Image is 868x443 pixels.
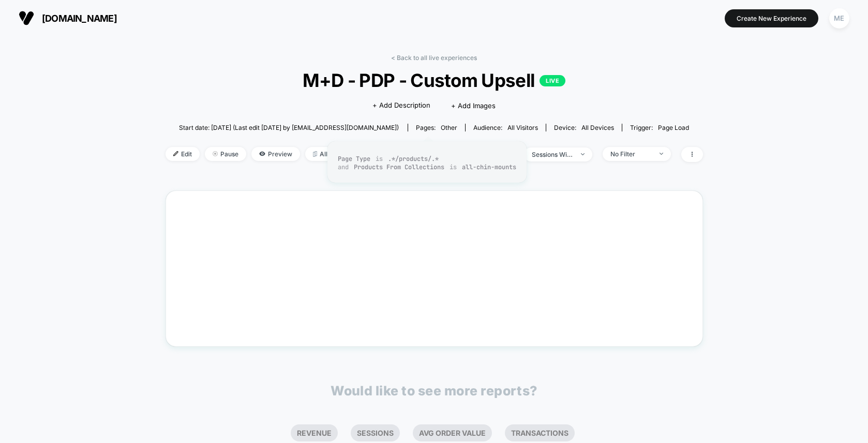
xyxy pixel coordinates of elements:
[441,124,457,131] span: other
[391,54,477,62] a: < Back to all live experiences
[372,100,430,111] span: + Add Description
[331,383,537,398] p: Would like to see more reports?
[725,9,818,27] button: Create New Experience
[540,75,565,86] p: LIVE
[829,8,849,28] div: ME
[473,124,538,131] div: Audience:
[213,151,218,156] img: end
[351,424,400,441] li: Sessions
[451,101,496,110] span: + Add Images
[338,163,349,171] span: and
[251,147,300,161] span: Preview
[505,424,575,441] li: Transactions
[173,151,178,156] img: edit
[19,10,34,26] img: Visually logo
[179,124,399,131] span: Start date: [DATE] (Last edit [DATE] by [EMAIL_ADDRESS][DOMAIN_NAME])
[313,151,317,157] img: rebalance
[532,151,573,158] div: sessions with impression
[581,153,585,155] img: end
[388,155,439,163] span: .*/products/.*
[413,424,492,441] li: Avg Order Value
[658,124,689,131] span: Page Load
[610,150,652,158] div: No Filter
[376,155,383,163] span: is
[507,124,538,131] span: All Visitors
[16,10,120,26] button: [DOMAIN_NAME]
[42,13,117,24] span: [DOMAIN_NAME]
[338,155,370,163] span: Page Type
[462,163,516,171] span: all-chin-mounts
[354,163,444,171] span: Products From Collections
[166,147,200,161] span: Edit
[305,147,373,161] span: Allocation: multi
[450,163,457,171] span: is
[660,153,663,155] img: end
[630,124,689,131] div: Trigger:
[416,124,457,131] div: Pages:
[546,124,622,131] span: Device:
[826,8,852,29] button: ME
[205,147,246,161] span: Pause
[192,69,676,91] span: M+D - PDP - Custom Upsell
[581,124,614,131] span: all devices
[291,424,338,441] li: Revenue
